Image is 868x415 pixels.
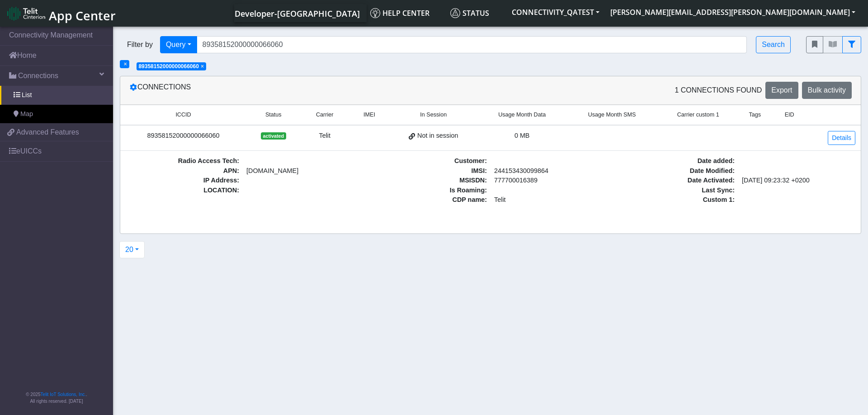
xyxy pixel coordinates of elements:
[677,111,719,119] span: Carrier custom 1
[621,195,738,205] span: Custom 1 :
[243,166,360,176] span: [DOMAIN_NAME]
[588,111,636,119] span: Usage Month SMS
[370,8,429,18] span: Help center
[363,111,375,119] span: IMEI
[621,176,738,186] span: Date Activated :
[806,36,861,53] div: fitlers menu
[373,176,491,186] span: MSISDN :
[370,8,380,18] img: knowledge.svg
[197,36,747,53] input: Search...
[124,61,127,67] button: Close
[138,63,198,70] span: 89358152000000066060
[498,111,546,119] span: Usage Month Data
[605,4,861,20] button: [PERSON_NAME][EMAIL_ADDRESS][PERSON_NAME][DOMAIN_NAME]
[119,241,145,258] button: 20
[120,39,160,50] span: Filter by
[123,82,491,99] div: Connections
[738,176,855,186] span: [DATE] 09:23:32 +0200
[49,7,116,24] span: App Center
[514,132,530,139] span: 0 MB
[621,166,738,176] span: Date Modified :
[373,195,491,205] span: CDP name :
[621,186,738,196] span: Last Sync :
[785,111,794,119] span: EID
[491,195,608,205] span: Telit
[447,4,506,22] a: Status
[16,127,79,138] span: Advanced Features
[420,111,447,119] span: In Session
[506,4,605,20] button: CONNECTIVITY_QATEST
[160,36,197,53] button: Query
[450,8,460,18] img: status.svg
[306,131,344,141] div: Telit
[491,176,608,186] span: 777700016389
[808,86,846,94] span: Bulk activity
[756,36,791,53] button: Search
[417,131,458,141] span: Not in session
[450,8,489,18] span: Status
[126,176,243,186] span: IP Address :
[201,63,204,70] span: ×
[201,64,204,69] button: Close
[675,85,762,96] span: 1 Connections found
[265,111,282,119] span: Status
[20,109,33,119] span: Map
[22,90,32,100] span: List
[749,111,761,119] span: Tags
[316,111,333,119] span: Carrier
[175,111,191,119] span: ICCID
[7,4,114,23] a: App Center
[124,61,127,67] span: ×
[126,156,243,166] span: Radio Access Tech :
[828,131,855,145] a: Details
[373,156,491,166] span: Customer :
[621,156,738,166] span: Date added :
[373,186,491,196] span: Is Roaming :
[771,86,792,94] span: Export
[126,131,241,141] div: 89358152000000066060
[367,4,447,22] a: Help center
[18,70,58,81] span: Connections
[261,132,286,140] span: activated
[126,186,243,196] span: LOCATION :
[7,6,45,21] img: logo-telit-cinterion-gw-new.png
[765,82,798,99] button: Export
[491,166,608,176] span: 244153430099864
[373,166,491,176] span: IMSI :
[802,82,852,99] button: Bulk activity
[41,392,86,397] a: Telit IoT Solutions, Inc.
[234,4,359,22] a: Your current platform instance
[126,166,243,176] span: APN :
[235,8,360,19] span: Developer-[GEOGRAPHIC_DATA]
